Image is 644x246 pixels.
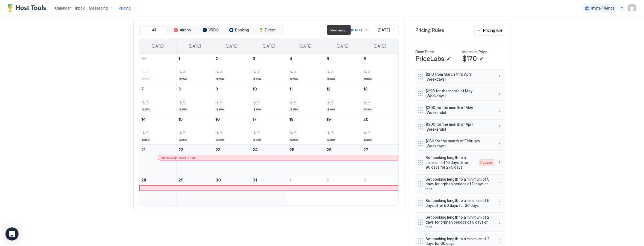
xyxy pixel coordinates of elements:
span: 20 [363,117,369,122]
span: 5 [294,100,296,104]
span: $250 [216,108,224,111]
div: [DATE] [351,28,362,33]
span: Set booking length to a minimum of 2 days for 60 days [426,236,491,246]
td: December 14, 2025 [139,114,176,145]
span: [DATE] [226,44,238,49]
span: Tafaomalo [PERSON_NAME] [160,156,196,160]
a: December 12, 2025 [324,84,361,94]
div: menu [496,74,503,80]
a: Wednesday [257,39,280,54]
span: $250 [216,138,224,142]
span: $380 [327,138,335,142]
span: Set booking length to a minimum of 2 days for orphan periods of 6 days or less [426,215,491,229]
a: December 24, 2025 [250,145,287,155]
td: December 3, 2025 [250,54,287,84]
span: Airbnb [180,28,191,33]
a: Saturday [368,39,391,54]
td: December 2, 2025 [213,54,250,84]
span: 1 [289,178,291,182]
div: Open Intercom Messenger [5,227,19,241]
span: 2 [294,70,296,74]
a: December 10, 2025 [250,84,287,94]
a: December 8, 2025 [176,84,213,94]
span: 1 [179,56,180,61]
div: menu [496,219,503,225]
span: 25 [289,147,295,152]
span: 5 [327,56,329,61]
td: December 28, 2025 [139,175,176,205]
a: December 21, 2025 [139,145,176,155]
span: $360 [364,108,372,111]
span: 2 [257,70,259,74]
button: Direct [254,26,281,34]
td: December 12, 2025 [324,84,361,114]
button: More options [496,159,503,166]
span: [DATE] [337,44,349,49]
span: Next month [330,28,348,32]
span: [DATE] [189,44,201,49]
span: $250 [142,138,150,142]
td: December 18, 2025 [287,114,324,145]
div: $220 for the month of May (Weekdays) menu [416,86,505,101]
span: $300 for the month of April (Weekends) [426,122,491,131]
span: 5 [294,131,296,134]
td: December 27, 2025 [361,145,398,175]
td: December 15, 2025 [176,114,213,145]
span: 30 [215,178,221,182]
span: 5 [368,131,370,134]
span: 18 [289,117,293,122]
div: Set booking length to a minimum of 5 days for orphan periods of 11 days or less menu [416,174,505,194]
a: December 26, 2025 [324,145,361,155]
span: Pricing [119,6,131,11]
span: Set booking length to a minimum of 5 days after 60 days for 30 days [426,198,491,208]
td: January 2, 2026 [324,175,361,205]
a: December 20, 2025 [361,114,398,124]
div: menu [496,90,503,97]
span: $250 [290,77,298,81]
span: 7 [142,87,144,91]
td: December 4, 2025 [287,54,324,84]
a: November 30, 2025 [139,54,176,64]
span: 27 [363,147,368,152]
span: 6 [363,56,366,61]
td: December 5, 2025 [324,54,361,84]
button: More options [496,238,503,244]
span: 2 [368,70,370,74]
button: All [140,26,168,34]
a: December 31, 2025 [250,175,287,185]
span: 28 [142,178,146,182]
button: More options [496,107,503,113]
button: Edit [478,55,485,62]
span: 2 [215,56,218,61]
button: More options [496,200,503,206]
span: $250 [290,108,298,111]
a: January 3, 2026 [361,175,398,185]
div: Set booking length to a minimum of 10 days after 90 days for 275 days Pausedmenu [416,153,505,172]
td: December 10, 2025 [250,84,287,114]
td: December 9, 2025 [213,84,250,114]
span: 5 [257,131,259,134]
span: 31 [253,178,257,182]
span: 8 [179,87,181,91]
a: Sunday [146,39,169,54]
td: January 1, 2026 [287,175,324,205]
span: [DATE] [378,28,390,33]
span: $250 [179,77,187,81]
a: December 3, 2025 [250,54,287,64]
span: 21 [142,147,146,152]
button: Pricing rule [474,25,505,36]
span: 5 [183,100,185,104]
span: 17 [253,117,257,122]
a: December 15, 2025 [176,114,213,124]
span: 5 [146,131,148,134]
span: $300 for the month of May (Weekends) [426,105,491,115]
div: menu [496,140,503,147]
span: Inbox [75,6,85,10]
a: December 5, 2025 [324,54,361,64]
button: More options [496,219,503,225]
span: 2 [331,70,333,74]
button: More options [496,140,503,147]
a: Thursday [294,39,317,54]
span: 19 [327,117,331,122]
div: menu [496,159,503,166]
